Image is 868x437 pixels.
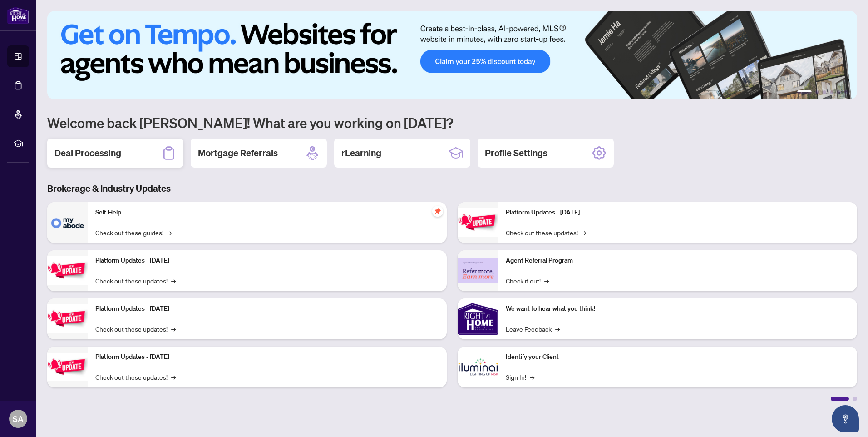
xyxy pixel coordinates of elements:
span: pushpin [432,206,443,217]
img: Platform Updates - June 23, 2025 [458,208,498,237]
p: We want to hear what you think! [506,304,850,314]
span: → [171,276,176,286]
p: Platform Updates - [DATE] [95,256,439,266]
img: We want to hear what you think! [458,298,498,339]
span: → [171,372,176,382]
img: logo [7,7,29,24]
span: → [171,324,176,334]
span: SA [13,412,24,425]
p: Platform Updates - [DATE] [506,208,850,218]
h1: Welcome back [PERSON_NAME]! What are you working on [DATE]? [47,114,857,131]
a: Check out these updates!→ [506,228,586,238]
img: Agent Referral Program [458,258,498,283]
p: Agent Referral Program [506,256,850,266]
a: Check out these updates!→ [95,324,176,334]
a: Leave Feedback→ [506,324,560,334]
p: Identify your Client [506,352,850,362]
img: Platform Updates - July 21, 2025 [47,304,88,333]
h3: Brokerage & Industry Updates [47,182,857,195]
button: 3 [823,90,826,94]
a: Check out these guides!→ [95,228,172,238]
h2: Profile Settings [485,147,547,159]
button: 1 [797,90,812,94]
span: → [544,276,549,286]
img: Identify your Client [458,347,498,387]
a: Check out these updates!→ [95,372,176,382]
p: Platform Updates - [DATE] [95,304,439,314]
a: Check it out!→ [506,276,549,286]
span: → [167,228,172,238]
img: Self-Help [47,202,88,243]
button: 2 [815,90,819,94]
button: 5 [837,90,841,94]
h2: rLearning [341,147,381,159]
img: Platform Updates - September 16, 2025 [47,256,88,285]
a: Sign In!→ [506,372,534,382]
h2: Mortgage Referrals [198,147,278,159]
p: Self-Help [95,208,439,218]
button: Open asap [832,405,859,432]
a: Check out these updates!→ [95,276,176,286]
p: Platform Updates - [DATE] [95,352,439,362]
span: → [530,372,534,382]
img: Platform Updates - July 8, 2025 [47,353,88,381]
span: → [582,228,586,238]
h2: Deal Processing [54,147,121,159]
img: Slide 0 [47,11,857,99]
button: 4 [830,90,833,94]
span: → [555,324,560,334]
button: 6 [844,90,848,94]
